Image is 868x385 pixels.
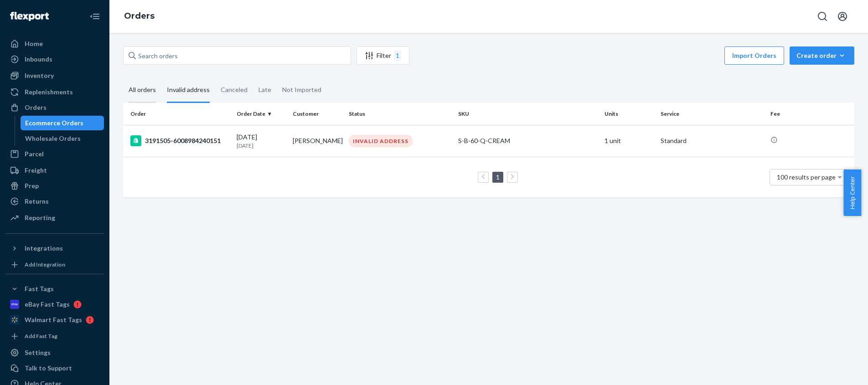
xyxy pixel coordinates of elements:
div: Settings [25,348,51,357]
a: Add Integration [5,259,104,270]
ol: breadcrumbs [117,3,162,30]
div: Not Imported [282,78,321,102]
a: Freight [5,163,104,178]
div: Customer [293,110,341,118]
div: Reporting [25,213,55,222]
div: INVALID ADDRESS [349,135,413,147]
div: Inventory [25,71,54,80]
div: S-B-60-Q-CREAM [458,136,597,145]
div: Integrations [25,244,63,253]
div: 3191505-6008984240151 [130,135,229,146]
div: All orders [129,78,156,103]
div: Canceled [221,78,248,102]
span: Support [19,6,52,15]
div: [DATE] [237,133,285,149]
div: Wholesale Orders [25,134,81,143]
button: Filter [356,46,409,65]
div: Add Fast Tag [25,332,57,340]
a: Add Fast Tag [5,331,104,342]
a: Walmart Fast Tags [5,313,104,327]
button: Create order [790,46,854,65]
a: Orders [5,100,104,115]
div: Parcel [25,149,44,159]
th: Order [123,103,233,125]
a: Page 1 is your current page [494,173,501,181]
div: 1 [394,50,401,61]
div: Ecommerce Orders [25,118,83,128]
a: Home [5,36,104,51]
div: Late [258,78,271,102]
a: Ecommerce Orders [21,116,104,130]
div: eBay Fast Tags [25,300,70,309]
a: Settings [5,345,104,360]
div: Inbounds [25,55,52,64]
a: Replenishments [5,85,104,99]
th: SKU [455,103,601,125]
td: [PERSON_NAME] [289,125,345,157]
button: Help Center [843,169,861,216]
th: Status [345,103,455,125]
div: Talk to Support [25,364,72,373]
p: [DATE] [237,142,285,149]
span: 100 results per page [777,173,836,181]
th: Units [601,103,657,125]
div: Invalid address [167,78,210,103]
div: Home [25,39,43,48]
div: Filter [357,50,409,61]
td: 1 unit [601,125,657,157]
button: Close Navigation [86,7,104,26]
button: Open account menu [833,7,852,26]
th: Service [657,103,767,125]
button: Import Orders [724,46,784,65]
a: Prep [5,179,104,193]
a: Parcel [5,147,104,161]
div: Create order [796,51,847,60]
a: Returns [5,194,104,209]
div: Prep [25,181,39,190]
div: Freight [25,166,47,175]
a: eBay Fast Tags [5,297,104,312]
a: Wholesale Orders [21,131,104,146]
div: Add Integration [25,261,65,268]
div: Walmart Fast Tags [25,315,82,324]
input: Search orders [123,46,351,65]
img: Flexport logo [10,12,49,21]
a: Reporting [5,210,104,225]
th: Fee [767,103,854,125]
p: Standard [661,136,763,145]
button: Integrations [5,241,104,256]
div: Replenishments [25,87,73,97]
a: Orders [124,11,155,21]
button: Open Search Box [813,7,832,26]
div: Returns [25,197,49,206]
button: Fast Tags [5,282,104,296]
a: Inbounds [5,52,104,67]
a: Inventory [5,68,104,83]
button: Talk to Support [5,361,104,375]
th: Order Date [233,103,289,125]
div: Fast Tags [25,284,54,293]
div: Orders [25,103,46,112]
